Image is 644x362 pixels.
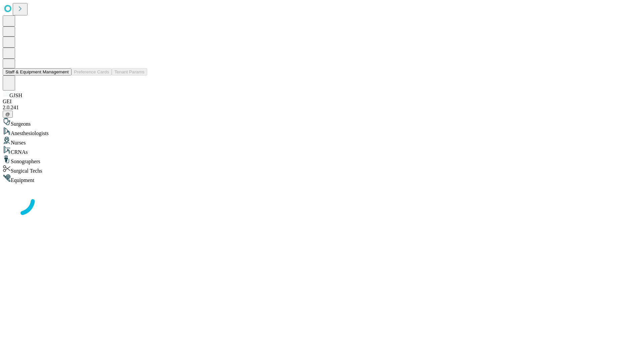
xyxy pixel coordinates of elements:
[3,99,641,105] div: GEI
[112,68,147,75] button: Tenant Params
[3,105,641,111] div: 2.0.241
[3,155,641,165] div: Sonographers
[3,118,641,127] div: Surgeons
[3,165,641,174] div: Surgical Techs
[5,112,10,117] span: @
[71,68,112,75] button: Preference Cards
[3,68,71,75] button: Staff & Equipment Management
[3,111,13,118] button: @
[3,174,641,183] div: Equipment
[9,93,22,98] span: GJSH
[3,127,641,136] div: Anesthesiologists
[3,136,641,146] div: Nurses
[3,146,641,155] div: CRNAs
